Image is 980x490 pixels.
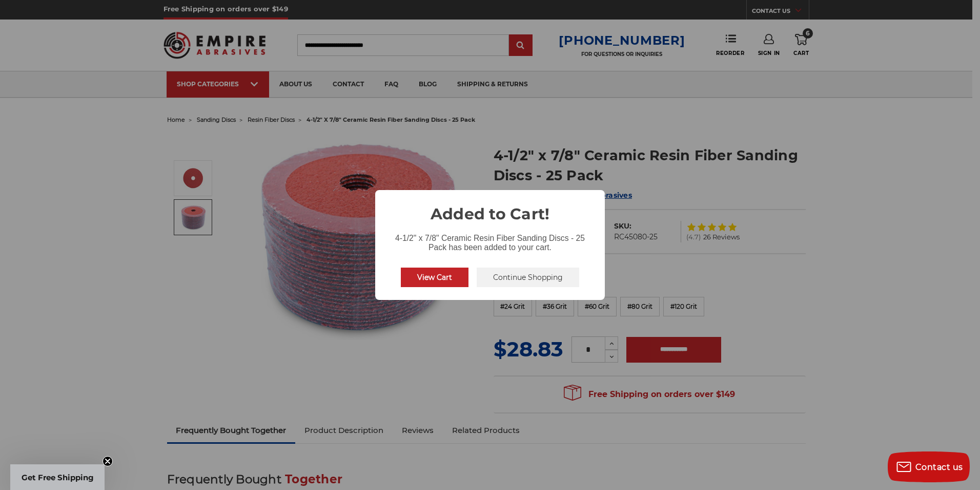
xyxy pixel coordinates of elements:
[103,456,113,466] button: Close teaser
[375,190,605,225] h2: Added to Cart!
[915,462,963,472] span: Contact us
[375,225,605,254] div: 4-1/2" x 7/8" Ceramic Resin Fiber Sanding Discs - 25 Pack has been added to your cart.
[477,268,579,287] button: Continue Shopping
[401,268,468,287] button: View Cart
[888,451,970,482] button: Contact us
[22,473,94,482] span: Get Free Shipping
